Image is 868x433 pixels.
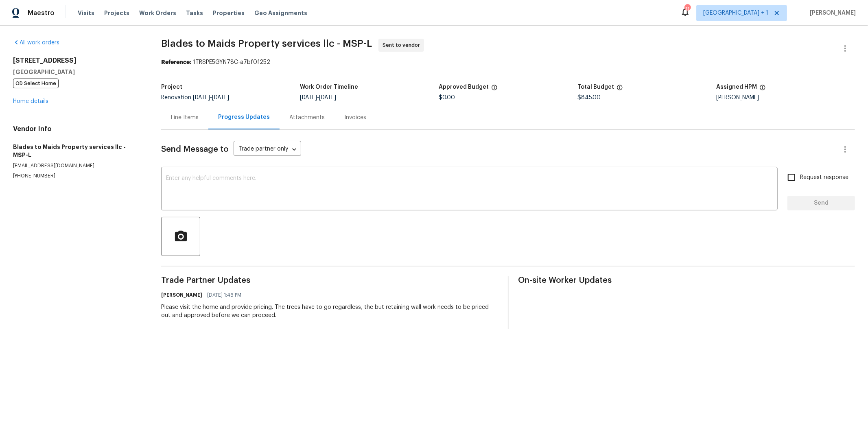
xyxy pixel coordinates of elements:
[716,84,757,90] h5: Assigned HPM
[577,84,614,90] h5: Total Budget
[139,9,176,17] span: Work Orders
[193,95,229,101] span: -
[300,95,317,101] span: [DATE]
[161,145,229,153] span: Send Message to
[161,276,498,284] span: Trade Partner Updates
[28,9,55,17] span: Maestro
[213,9,245,17] span: Properties
[577,95,601,101] span: $845.00
[13,40,59,46] a: All work orders
[439,95,455,101] span: $0.00
[439,84,489,90] h5: Approved Budget
[13,173,142,179] p: [PHONE_NUMBER]
[212,95,229,101] span: [DATE]
[491,84,498,95] span: The total cost of line items that have been approved by both Opendoor and the Trade Partner. This...
[518,276,855,284] span: On-site Worker Updates
[161,95,229,101] span: Renovation
[193,95,210,101] span: [DATE]
[13,68,142,76] h5: [GEOGRAPHIC_DATA]
[13,57,142,65] h2: [STREET_ADDRESS]
[344,114,366,122] div: Invoices
[807,9,856,17] span: [PERSON_NAME]
[289,114,325,122] div: Attachments
[13,79,59,88] span: OD Select Home
[218,113,270,121] div: Progress Updates
[161,58,855,66] div: 1TRSPE5GYN78C-a7bf0f252
[716,95,855,101] div: [PERSON_NAME]
[13,143,142,159] h5: Blades to Maids Property services llc - MSP-L
[207,291,241,299] span: [DATE] 1:46 PM
[300,84,358,90] h5: Work Order Timeline
[161,84,182,90] h5: Project
[78,9,94,17] span: Visits
[161,303,498,319] div: Please visit the home and provide pricing. The trees have to go regardless, the but retaining wal...
[171,114,199,122] div: Line Items
[104,9,129,17] span: Projects
[300,95,336,101] span: -
[161,39,372,48] span: Blades to Maids Property services llc - MSP-L
[319,95,336,101] span: [DATE]
[186,10,203,16] span: Tasks
[383,41,423,49] span: Sent to vendor
[703,9,768,17] span: [GEOGRAPHIC_DATA] + 1
[161,291,202,299] h6: [PERSON_NAME]
[234,143,301,156] div: Trade partner only
[13,162,142,169] p: [EMAIL_ADDRESS][DOMAIN_NAME]
[684,5,690,13] div: 11
[13,98,48,104] a: Home details
[13,125,142,133] h4: Vendor Info
[759,84,766,95] span: The hpm assigned to this work order.
[161,59,191,65] b: Reference:
[254,9,307,17] span: Geo Assignments
[617,84,623,95] span: The total cost of line items that have been proposed by Opendoor. This sum includes line items th...
[800,173,848,182] span: Request response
